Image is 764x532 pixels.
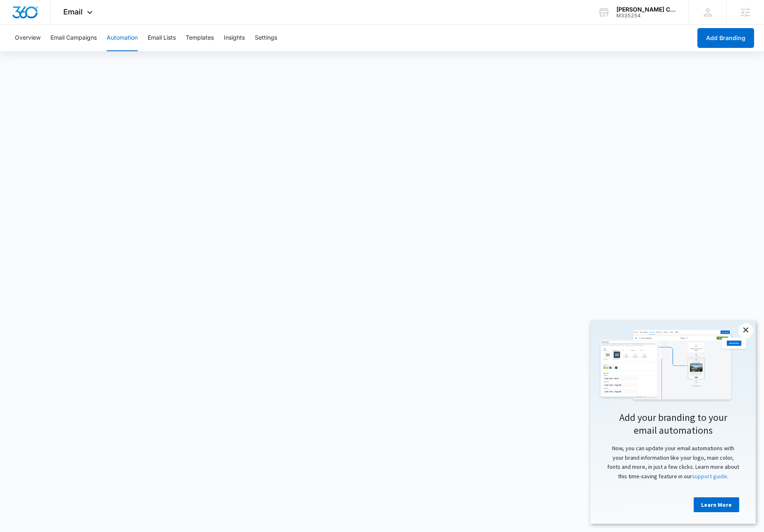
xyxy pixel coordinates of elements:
[8,123,157,160] p: Now, you can update your email automations with your brand information like your logo, main color...
[148,2,163,17] a: Close modal
[107,25,138,51] button: Automation
[103,176,149,191] a: Learn More
[255,25,277,51] button: Settings
[224,25,245,51] button: Insights
[616,13,677,19] div: account id
[102,152,137,159] a: support guide
[63,7,83,16] span: Email
[50,25,97,51] button: Email Campaigns
[616,6,677,13] div: account name
[8,90,157,116] h2: Add your branding to your email automations
[697,28,754,48] button: Add Branding
[15,25,41,51] button: Overview
[186,25,214,51] button: Templates
[148,25,176,51] button: Email Lists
